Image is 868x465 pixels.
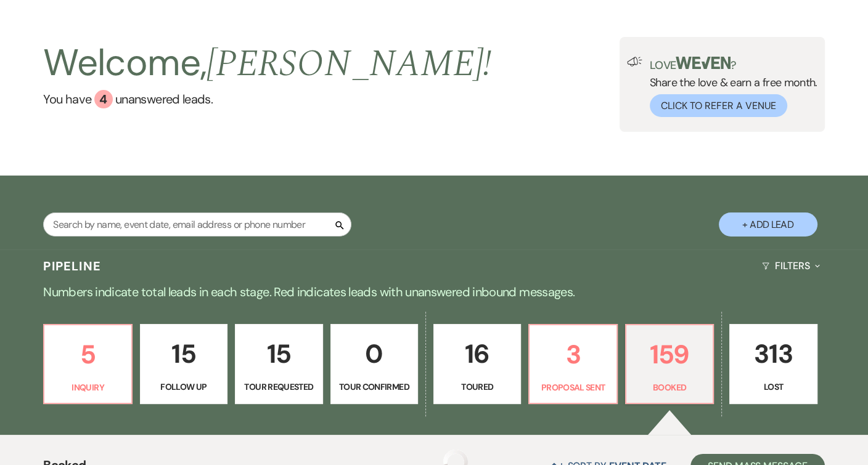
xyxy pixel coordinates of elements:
[650,57,817,71] p: Love ?
[737,380,809,394] p: Lost
[43,324,132,404] a: 5Inquiry
[729,324,817,404] a: 313Lost
[207,36,491,92] span: [PERSON_NAME] !
[441,380,513,394] p: Toured
[243,333,314,374] p: 15
[52,334,123,375] p: 5
[650,94,787,117] button: Click to Refer a Venue
[676,57,731,69] img: weven-logo-green.svg
[148,380,219,394] p: Follow Up
[737,333,809,374] p: 313
[537,381,608,394] p: Proposal Sent
[433,324,521,404] a: 16Toured
[43,90,491,108] a: You have 4 unanswered leads.
[243,380,314,394] p: Tour Requested
[757,249,824,282] button: Filters
[43,212,351,237] input: Search by name, event date, email address or phone number
[634,381,705,394] p: Booked
[43,257,101,275] h3: Pipeline
[235,324,322,404] a: 15Tour Requested
[634,334,705,375] p: 159
[330,324,418,404] a: 0Tour Confirmed
[52,381,123,394] p: Inquiry
[627,57,642,67] img: loud-speaker-illustration.svg
[140,324,227,404] a: 15Follow Up
[338,380,410,394] p: Tour Confirmed
[537,334,608,375] p: 3
[625,324,714,404] a: 159Booked
[642,57,817,117] div: Share the love & earn a free month.
[94,90,113,108] div: 4
[338,333,410,374] p: 0
[43,37,491,90] h2: Welcome,
[148,333,219,374] p: 15
[441,333,513,374] p: 16
[528,324,617,404] a: 3Proposal Sent
[719,212,817,237] button: + Add Lead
